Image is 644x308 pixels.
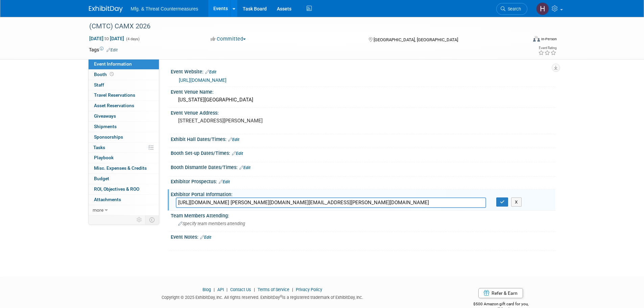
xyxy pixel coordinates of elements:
span: Staff [94,82,104,88]
span: Budget [94,176,109,181]
img: ExhibitDay [89,6,123,13]
div: Event Venue Address: [171,108,555,116]
div: Event Rating [538,46,556,50]
div: Exhibit Hall Dates/Times: [171,134,555,143]
a: Asset Reservations [89,101,159,111]
div: Event Notes: [171,232,555,241]
a: API [217,287,224,292]
td: Toggle Event Tabs [145,215,159,224]
a: Sponsorships [89,132,159,142]
a: Budget [89,174,159,184]
button: Committed [208,35,248,43]
div: Copyright © 2025 ExhibitDay, Inc. All rights reserved. ExhibitDay is a registered trademark of Ex... [89,293,436,301]
div: Booth Set-up Dates/Times: [171,148,555,157]
span: Mfg. & Threat Countermeasures [131,6,198,11]
pre: [STREET_ADDRESS][PERSON_NAME] [178,118,324,124]
button: X [511,197,522,207]
span: [GEOGRAPHIC_DATA], [GEOGRAPHIC_DATA] [374,37,458,42]
span: (4 days) [125,37,140,41]
span: ROI, Objectives & ROO [94,186,139,192]
span: Travel Reservations [94,92,135,98]
span: to [103,36,110,41]
a: Attachments [89,195,159,205]
a: Contact Us [230,287,251,292]
span: [DATE] [DATE] [89,35,124,42]
a: Edit [232,151,243,156]
span: Asset Reservations [94,103,134,108]
sup: ® [280,294,282,298]
a: more [89,205,159,215]
a: Edit [106,48,118,52]
img: Format-Inperson.png [533,36,540,42]
span: Giveaways [94,113,116,119]
span: | [212,287,216,292]
div: Exhibitor Prospectus: [171,176,555,185]
span: more [93,207,103,213]
div: Team Members Attending: [171,211,555,219]
span: Misc. Expenses & Credits [94,165,147,171]
span: Booth not reserved yet [109,72,115,77]
span: Shipments [94,124,117,129]
a: Edit [200,235,211,240]
div: (CMTC) CAMX 2026 [87,20,517,32]
a: Edit [205,70,216,74]
div: In-Person [541,37,557,42]
a: Search [496,3,527,15]
div: Event Venue Name: [171,87,555,95]
div: Booth Dismantle Dates/Times: [171,162,555,171]
a: Giveaways [89,111,159,121]
span: Event Information [94,61,132,67]
a: Shipments [89,122,159,132]
div: [US_STATE][GEOGRAPHIC_DATA] [176,95,550,105]
a: Blog [202,287,211,292]
a: ROI, Objectives & ROO [89,184,159,194]
span: Playbook [94,155,114,160]
a: Privacy Policy [296,287,322,292]
span: Booth [94,72,115,77]
div: Exhibitor Portal Information: [171,189,555,198]
a: Booth [89,70,159,80]
a: Misc. Expenses & Credits [89,163,159,173]
a: [URL][DOMAIN_NAME] [179,77,226,83]
a: Edit [239,165,251,170]
span: Search [505,6,521,11]
td: Personalize Event Tab Strip [134,215,145,224]
td: Tags [89,46,118,53]
span: Sponsorships [94,134,123,140]
span: | [225,287,229,292]
span: | [252,287,257,292]
span: Attachments [94,197,121,202]
div: Event Format [487,35,557,45]
a: Edit [228,137,239,142]
a: Edit [219,180,230,184]
a: Staff [89,80,159,90]
a: Tasks [89,143,159,153]
a: Terms of Service [258,287,289,292]
img: Hillary Hawkins [536,2,549,15]
span: Tasks [93,145,105,150]
a: Refer & Earn [478,288,523,298]
span: Specify team members attending [178,221,245,226]
span: | [290,287,295,292]
a: Travel Reservations [89,90,159,100]
a: Playbook [89,153,159,163]
div: Event Website: [171,67,555,75]
a: Event Information [89,59,159,69]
